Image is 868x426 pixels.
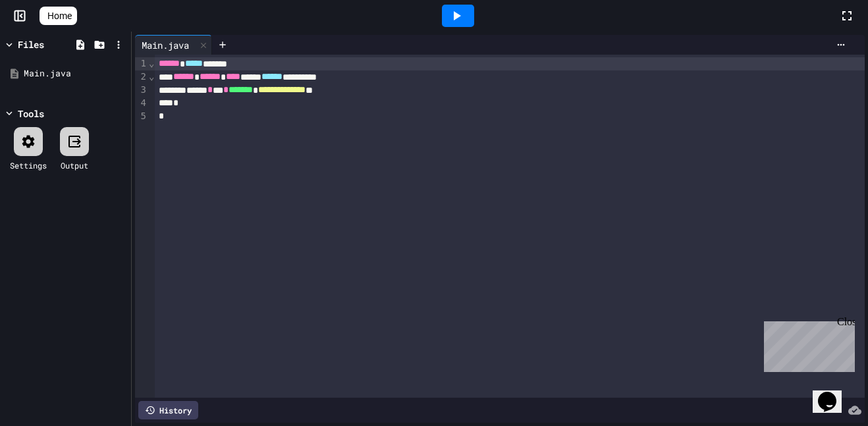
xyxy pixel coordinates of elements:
[135,70,148,84] div: 2
[40,7,77,25] a: Home
[5,5,91,84] div: Chat with us now!Close
[24,67,126,80] div: Main.java
[18,38,44,51] div: Files
[135,110,148,123] div: 5
[138,401,198,419] div: History
[759,316,855,372] iframe: chat widget
[135,35,212,55] div: Main.java
[135,84,148,97] div: 3
[148,71,155,82] span: Fold line
[47,9,72,22] span: Home
[813,373,855,413] iframe: chat widget
[148,58,155,68] span: Fold line
[10,159,47,171] div: Settings
[135,97,148,110] div: 4
[18,107,44,120] div: Tools
[61,159,88,171] div: Output
[135,38,196,52] div: Main.java
[135,57,148,70] div: 1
